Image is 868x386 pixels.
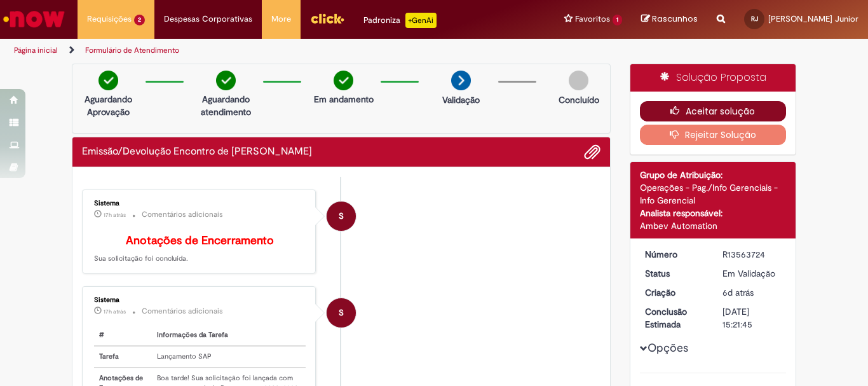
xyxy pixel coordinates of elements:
div: Operações - Pag./Info Gerenciais - Info Gerencial [640,181,787,207]
div: Padroniza [363,13,437,28]
span: S [339,298,344,328]
div: Grupo de Atribuição: [640,169,787,181]
span: Requisições [87,13,132,25]
a: Página inicial [14,45,58,55]
dt: Número [635,248,714,261]
th: Informações da Tarefa [152,325,306,346]
img: ServiceNow [1,6,67,32]
div: Solução Proposta [630,64,796,92]
span: 6d atrás [722,287,754,298]
span: 1 [613,15,622,25]
span: S [339,201,344,231]
div: 24/09/2025 15:43:17 [722,286,782,299]
div: Sistema [94,200,306,207]
p: Aguardando Aprovação [78,93,139,118]
time: 24/09/2025 15:43:17 [722,287,754,298]
time: 29/09/2025 15:39:38 [104,308,126,315]
ul: Trilhas de página [10,39,569,62]
span: RJ [751,15,758,23]
div: System [327,202,356,231]
button: Adicionar anexos [584,144,600,160]
img: arrow-next.png [451,71,471,90]
div: Sistema [94,296,306,304]
p: Validação [442,93,480,106]
img: img-circle-grey.png [569,71,588,90]
p: +GenAi [405,13,437,28]
small: Comentários adicionais [142,306,223,317]
span: More [271,13,291,25]
p: Sua solicitação foi concluída. [94,235,306,264]
td: Lançamento SAP [152,346,306,368]
div: [DATE] 15:21:45 [722,305,782,331]
a: Formulário de Atendimento [85,45,179,55]
p: Em andamento [314,93,374,106]
div: Em Validação [722,267,782,280]
button: Aceitar solução [640,101,787,121]
div: System [327,298,356,327]
a: Rascunhos [641,13,698,25]
span: Rascunhos [652,13,698,25]
img: check-circle-green.png [98,71,118,90]
dt: Status [635,267,714,280]
span: 17h atrás [104,308,126,315]
span: 17h atrás [104,211,126,219]
dt: Conclusão Estimada [635,305,714,331]
th: Tarefa [94,346,152,368]
div: R13563724 [722,248,782,261]
button: Rejeitar Solução [640,125,787,145]
p: Aguardando atendimento [195,93,257,118]
div: Analista responsável: [640,207,787,219]
span: Favoritos [575,13,610,25]
h2: Emissão/Devolução Encontro de Contas Fornecedor Histórico de tíquete [82,146,312,158]
span: 2 [134,15,145,25]
b: Anotações de Encerramento [126,233,274,248]
span: Despesas Corporativas [164,13,252,25]
div: Ambev Automation [640,219,787,232]
p: Concluído [559,93,599,106]
span: [PERSON_NAME] Junior [768,13,858,24]
dt: Criação [635,286,714,299]
time: 29/09/2025 15:39:40 [104,211,126,219]
small: Comentários adicionais [142,209,223,220]
img: check-circle-green.png [334,71,353,90]
img: check-circle-green.png [216,71,236,90]
img: click_logo_yellow_360x200.png [310,9,344,28]
th: # [94,325,152,346]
